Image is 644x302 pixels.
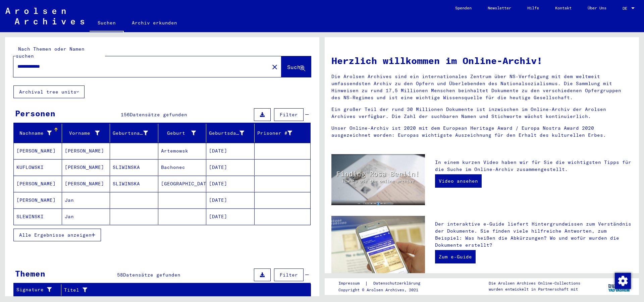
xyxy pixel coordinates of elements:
mat-cell: SLIWINSKA [110,176,158,192]
p: Die Arolsen Archives Online-Collections [489,280,580,286]
mat-cell: [PERSON_NAME] [14,192,62,208]
img: Arolsen_neg.svg [5,8,84,24]
mat-cell: [PERSON_NAME] [62,143,110,159]
mat-cell: [DATE] [206,176,255,192]
mat-header-cell: Geburtsname [110,124,158,142]
div: Signature [16,285,61,295]
div: Vorname [65,130,100,137]
div: Geburtsdatum [209,130,244,137]
p: In einem kurzen Video haben wir für Sie die wichtigsten Tipps für die Suche im Online-Archiv zusa... [435,159,632,173]
mat-header-cell: Prisoner # [255,124,311,142]
img: eguide.jpg [331,216,425,278]
mat-label: Nach Themen oder Namen suchen [16,46,85,59]
div: Vorname [65,128,110,138]
button: Filter [274,108,304,121]
mat-cell: [PERSON_NAME] [62,159,110,175]
span: Filter [280,112,298,118]
button: Archival tree units [13,85,85,98]
div: Geburt‏ [161,128,206,138]
img: Zustimmung ändern [615,273,631,289]
mat-cell: KUFLOWSKI [14,159,62,175]
mat-header-cell: Geburtsdatum [206,124,255,142]
img: video.jpg [331,154,425,205]
mat-icon: close [271,63,279,71]
a: Archiv erkunden [124,15,185,31]
mat-cell: SLIWINSKA [110,159,158,175]
mat-cell: Artemowsk [158,143,207,159]
span: Datensätze gefunden [130,112,187,118]
p: wurden entwickelt in Partnerschaft mit [489,286,580,292]
mat-cell: [DATE] [206,159,255,175]
mat-header-cell: Vorname [62,124,110,142]
div: Nachname [16,128,62,138]
mat-cell: Jan [62,208,110,225]
div: Geburtsdatum [209,128,254,138]
div: Geburtsname [113,130,148,137]
a: Video ansehen [435,174,482,188]
h1: Herzlich willkommen im Online-Archiv! [331,54,632,68]
img: yv_logo.png [607,278,632,295]
button: Alle Ergebnisse anzeigen [13,229,101,241]
span: Suche [287,64,304,70]
div: Themen [15,267,45,280]
mat-cell: SLEWINSKI [14,208,62,225]
mat-cell: [DATE] [206,208,255,225]
button: Clear [268,60,281,73]
mat-cell: Jan [62,192,110,208]
mat-cell: [GEOGRAPHIC_DATA] [158,176,207,192]
p: Unser Online-Archiv ist 2020 mit dem European Heritage Award / Europa Nostra Award 2020 ausgezeic... [331,125,632,139]
div: Personen [15,107,55,119]
span: Filter [280,272,298,278]
div: Geburtsname [113,128,158,138]
div: Titel [64,285,303,295]
button: Filter [274,268,304,281]
div: Signature [16,286,53,293]
span: 58 [117,272,123,278]
p: Der interaktive e-Guide liefert Hintergrundwissen zum Verständnis der Dokumente. Sie finden viele... [435,221,632,249]
div: Prisoner # [257,128,303,138]
div: | [338,280,428,287]
mat-cell: [DATE] [206,143,255,159]
span: Datensätze gefunden [123,272,180,278]
p: Copyright © Arolsen Archives, 2021 [338,287,428,293]
div: Titel [64,287,294,294]
mat-header-cell: Geburt‏ [158,124,207,142]
div: Geburt‏ [161,130,196,137]
span: DE [623,6,630,11]
mat-cell: [PERSON_NAME] [14,143,62,159]
a: Datenschutzerklärung [368,280,428,287]
mat-header-cell: Nachname [14,124,62,142]
div: Nachname [16,130,52,137]
p: Ein großer Teil der rund 30 Millionen Dokumente ist inzwischen im Online-Archiv der Arolsen Archi... [331,106,632,120]
mat-cell: Bachonec [158,159,207,175]
div: Prisoner # [257,130,292,137]
mat-cell: [PERSON_NAME] [14,176,62,192]
mat-cell: [DATE] [206,192,255,208]
p: Die Arolsen Archives sind ein internationales Zentrum über NS-Verfolgung mit dem weltweit umfasse... [331,73,632,101]
button: Suche [281,56,311,77]
mat-cell: [PERSON_NAME] [62,176,110,192]
span: 156 [121,112,130,118]
a: Impressum [338,280,365,287]
a: Zum e-Guide [435,250,476,263]
a: Suchen [90,15,124,32]
span: Alle Ergebnisse anzeigen [19,232,92,238]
